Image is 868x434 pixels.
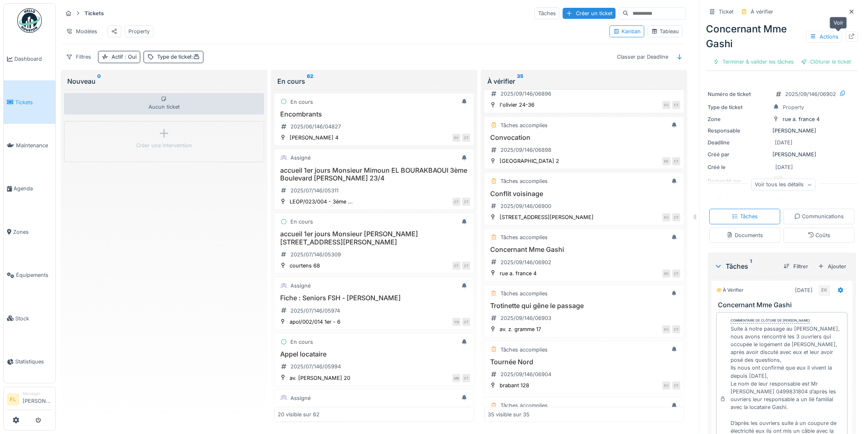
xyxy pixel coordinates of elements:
h3: Trotinette qui gêne le passage [488,302,681,310]
div: EV [662,381,671,390]
div: CT [672,157,681,165]
div: 2025/06/146/04827 [290,123,341,130]
div: 2025/09/146/06902 [786,90,836,98]
div: Tâches accomplies [500,402,548,409]
div: EV [662,325,671,333]
h3: Tournée Nord [488,358,681,366]
div: rue a. france 4 [500,270,537,277]
div: Deadline [708,139,770,146]
h3: Encombrants [278,110,471,118]
div: Kanban [613,27,641,35]
div: 2025/09/146/06903 [500,314,551,322]
div: Clôturer le ticket [798,56,855,67]
div: Commentaire de clôture de [PERSON_NAME] [731,318,810,324]
div: rue a. france 4 [783,115,820,123]
div: CT [452,198,461,206]
a: Statistiques [4,340,55,383]
div: Communications [795,212,845,220]
div: En cours [290,218,313,226]
div: Type de ticket [708,103,770,111]
div: 35 visible sur 35 [488,411,530,418]
div: Filtrer [781,261,812,272]
div: CT [672,381,681,390]
div: [GEOGRAPHIC_DATA] 2 [500,157,559,165]
a: Agenda [4,167,55,210]
div: Actif [112,53,137,61]
strong: Tickets [81,9,107,17]
div: Tâches [715,261,777,271]
div: En cours [290,338,313,346]
div: CT [462,198,471,206]
h3: Fiche : Seniors FSH - [PERSON_NAME] [278,294,471,302]
div: brabant 128 [500,381,529,389]
div: Assigné [290,282,311,290]
h3: accueil 1er jours Monsieur Mimoun EL BOURAKBAOUI 3ème Boulevard [PERSON_NAME] 23/4 [278,167,471,182]
div: CT [462,262,471,270]
div: Zone [708,115,770,123]
span: Dashboard [14,55,52,63]
div: MB [452,374,461,382]
a: Stock [4,297,55,340]
h3: Concernant Mme Gashi [718,301,850,309]
a: Équipements [4,254,55,297]
div: Ajouter [815,261,850,272]
div: Concernant Mme Gashi [706,22,858,51]
div: EV [662,213,671,222]
div: av. z. gramme 17 [500,325,541,333]
div: Voir tous les détails [752,179,816,191]
div: YN [452,318,461,326]
div: Documents [727,231,763,239]
div: Nouveau [67,76,261,86]
div: 2025/07/146/05311 [290,187,338,194]
div: Property [128,27,150,35]
div: Filtres [62,51,95,63]
div: Property [783,103,804,111]
div: Tâches [535,7,560,19]
div: [DATE] [795,286,813,294]
div: Tâches accomplies [500,346,548,354]
div: apol/002/014 1er - 6 [290,318,340,326]
span: Statistiques [15,358,52,365]
div: [DATE] [776,163,793,171]
li: [PERSON_NAME] [23,391,52,408]
div: À vérifier [717,287,744,294]
div: 2025/09/146/06898 [500,146,551,154]
div: CT [672,101,681,109]
div: Tâches [732,212,758,220]
div: Coûts [808,231,831,239]
h3: Tournée meiser [278,407,471,414]
div: Ticket [719,8,734,16]
div: 2025/09/146/06896 [500,90,551,98]
div: 20 visible sur 62 [278,411,320,418]
div: CT [462,374,471,382]
div: CT [672,213,681,222]
span: Zones [13,228,52,236]
div: [DATE] [775,139,793,146]
h3: Appel locataire [278,350,471,358]
div: En cours [290,98,313,106]
div: EK [662,270,671,278]
div: 2025/09/146/06902 [500,258,551,266]
div: EK [819,285,831,296]
sup: 35 [517,76,523,86]
div: l'olivier 24-36 [500,101,535,109]
div: 2025/09/146/06900 [500,202,551,210]
div: Créer une intervention [136,142,192,149]
div: CT [672,270,681,278]
div: CT [462,318,471,326]
div: EK [662,157,671,165]
div: EV [662,101,671,109]
div: Tableau [651,27,679,35]
div: [PERSON_NAME] [708,127,857,135]
span: Agenda [14,185,52,192]
span: Maintenance [16,142,52,149]
a: Maintenance [4,124,55,167]
div: Assigné [290,394,311,402]
span: : Oui [123,54,137,60]
span: : [192,54,200,60]
div: av. [PERSON_NAME] 20 [290,374,350,382]
h3: Convocation [488,134,681,142]
div: CT [462,134,471,142]
div: CT [672,325,681,333]
div: Assigné [290,154,311,162]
